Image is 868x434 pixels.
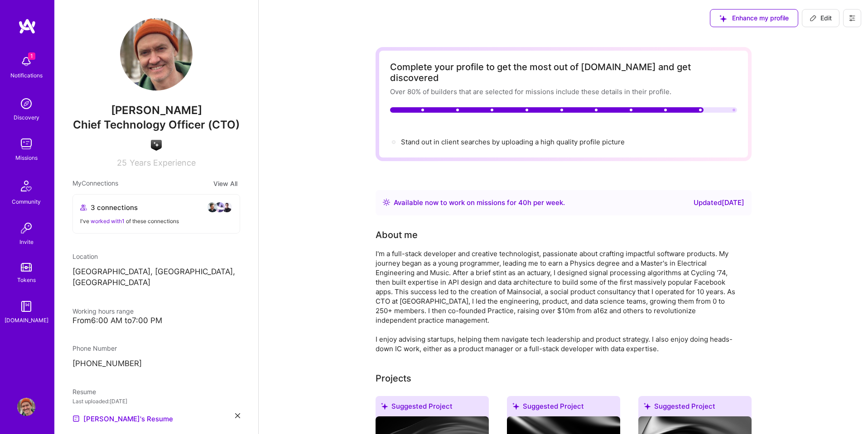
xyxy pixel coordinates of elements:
i: icon SuggestedTeams [644,403,651,410]
div: Discovery [14,113,39,122]
img: Invite [17,219,35,237]
span: Phone Number [72,344,117,352]
span: Edit [810,14,832,23]
img: guide book [17,297,35,315]
button: View All [211,178,240,189]
div: Community [12,197,41,206]
div: Stand out in client searches by uploading a high quality profile picture [401,137,625,147]
i: icon SuggestedTeams [381,403,388,410]
i: icon Close [235,413,240,418]
div: I've of these connections [80,216,232,226]
img: discovery [17,95,35,113]
div: Over 80% of builders that are selected for missions include these details in their profile. [390,87,737,96]
a: User Avatar [15,398,38,416]
img: avatar [207,202,218,213]
div: About me [376,228,418,242]
span: Years Experience [130,158,196,167]
button: Edit [802,9,839,27]
img: User Avatar [17,398,35,416]
img: Resume [72,415,80,422]
div: Available now to work on missions for h per week . [394,197,565,208]
span: 40 [518,198,527,207]
img: logo [18,18,36,34]
div: Suggested Project [376,396,489,420]
span: Resume [72,388,96,396]
span: 25 [117,158,127,167]
span: Chief Technology Officer (CTO) [73,118,240,131]
img: bell [17,52,35,71]
p: [GEOGRAPHIC_DATA], [GEOGRAPHIC_DATA], [GEOGRAPHIC_DATA] [72,267,240,288]
img: avatar [214,202,225,213]
div: Notifications [10,71,43,80]
img: teamwork [17,135,35,153]
p: [PHONE_NUMBER] [72,358,240,369]
div: Missions [15,153,38,162]
a: [PERSON_NAME]'s Resume [72,413,173,424]
button: 3 connectionsavataravataravatarI've worked with1 of these connections [72,194,240,234]
span: Working hours range [72,307,134,315]
div: From 6:00 AM to 7:00 PM [72,316,240,325]
i: icon SuggestedTeams [512,403,519,410]
img: Availability [383,199,390,206]
div: Last uploaded: [DATE] [72,396,240,406]
div: Location [72,252,240,261]
i: icon Collaborator [80,204,87,211]
img: tokens [21,263,32,272]
div: Tokens [17,275,36,285]
div: Projects [376,372,411,385]
span: [PERSON_NAME] [72,104,240,117]
span: My Connections [72,178,118,189]
span: worked with 1 [91,218,125,224]
div: I'm a full-stack developer and creative technologist, passionate about crafting impactful softwar... [376,249,738,353]
div: Suggested Project [638,396,752,420]
img: User Avatar [120,18,193,91]
div: Updated [DATE] [694,197,744,208]
span: 3 connections [91,203,138,212]
div: Invite [19,237,34,247]
div: [DOMAIN_NAME] [5,315,48,325]
img: A.I. guild [151,140,162,151]
div: Complete your profile to get the most out of [DOMAIN_NAME] and get discovered [390,62,737,83]
span: 1 [28,52,35,60]
img: Community [15,175,37,197]
img: avatar [222,202,232,213]
div: Suggested Project [507,396,620,420]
